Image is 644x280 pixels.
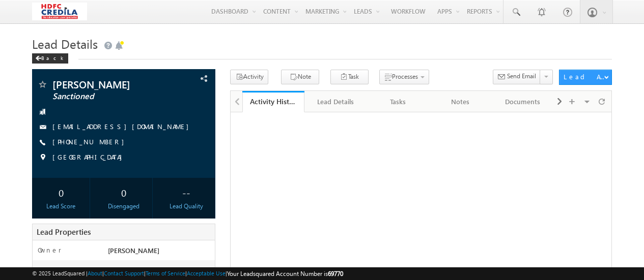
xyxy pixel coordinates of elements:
div: Lead Details [313,96,358,108]
a: Notes [430,91,492,112]
div: Lead Quality [160,202,212,211]
span: Send Email [507,72,536,81]
a: Lead Details [304,91,367,112]
div: 0 [35,183,87,202]
a: [EMAIL_ADDRESS][DOMAIN_NAME] [52,122,194,131]
a: Documents [492,91,554,112]
div: sales_manager [105,265,215,279]
div: -- [160,183,212,202]
img: Custom Logo [32,3,87,20]
button: Lead Actions [559,70,611,85]
div: Activity History [250,97,297,106]
div: Disengaged [97,202,150,211]
button: Processes [379,70,429,84]
div: Documents [500,96,545,108]
span: Your Leadsquared Account Number is [227,270,343,277]
button: Activity [230,70,268,84]
a: Contact Support [104,270,144,276]
span: [GEOGRAPHIC_DATA] [52,152,127,163]
div: Notes [438,96,483,108]
a: About [88,270,102,276]
button: Note [281,70,319,84]
a: Back [32,53,73,61]
button: Send Email [493,70,541,84]
div: Lead Actions [564,72,607,81]
label: Owner [38,245,62,255]
a: [PHONE_NUMBER] [52,137,129,146]
div: Tasks [375,96,421,108]
span: Processes [392,73,418,80]
span: Lead Properties [37,227,91,237]
span: © 2025 LeadSquared | | | | | [32,269,343,278]
span: 69770 [328,270,343,277]
span: [PERSON_NAME] [52,79,165,89]
span: Lead Details [32,36,98,52]
a: Tasks [367,91,430,112]
span: [PERSON_NAME] [108,246,159,255]
div: Back [32,53,68,64]
div: 0 [97,183,150,202]
a: Activity History [242,91,305,112]
a: Acceptable Use [187,270,226,276]
button: Task [330,70,369,84]
a: Terms of Service [146,270,185,276]
div: Lead Score [35,202,87,211]
span: Sanctioned [52,91,165,102]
